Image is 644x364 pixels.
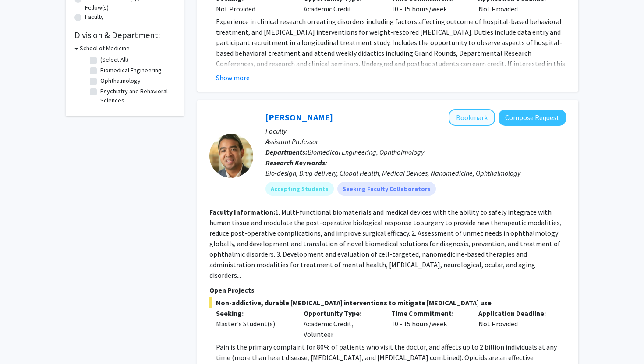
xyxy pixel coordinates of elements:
[74,30,175,40] h2: Division & Department:
[337,182,436,196] mat-chip: Seeking Faculty Collaborators
[265,148,308,156] b: Departments:
[216,4,290,14] div: Not Provided
[265,112,333,123] a: [PERSON_NAME]
[499,110,566,126] button: Compose Request to Kunal Parikh
[265,182,334,196] mat-chip: Accepting Students
[216,308,290,318] p: Seeking:
[216,72,250,83] button: Show more
[265,126,566,136] p: Faculty
[297,308,385,339] div: Academic Credit, Volunteer
[216,318,290,329] div: Master's Student(s)
[80,44,130,53] h3: School of Medicine
[100,66,162,75] label: Biomedical Engineering
[100,76,141,85] label: Ophthalmology
[209,285,566,295] p: Open Projects
[449,109,495,126] button: Add Kunal Parikh to Bookmarks
[209,208,562,279] fg-read-more: 1. Multi-functional biomaterials and medical devices with the ability to safely integrate with hu...
[100,87,173,105] label: Psychiatry and Behavioral Sciences
[265,136,566,147] p: Assistant Professor
[391,308,466,318] p: Time Commitment:
[265,158,327,167] b: Research Keywords:
[265,168,566,178] div: Bio-design, Drug delivery, Global Health, Medical Devices, Nanomedicine, Ophthalmology
[100,55,128,64] label: (Select All)
[478,308,553,318] p: Application Deadline:
[209,208,275,216] b: Faculty Information:
[304,308,378,318] p: Opportunity Type:
[308,148,424,156] span: Biomedical Engineering, Ophthalmology
[385,308,472,339] div: 10 - 15 hours/week
[209,297,566,308] span: Non-addictive, durable [MEDICAL_DATA] interventions to mitigate [MEDICAL_DATA] use
[7,325,37,357] iframe: Chat
[472,308,559,339] div: Not Provided
[85,12,104,21] label: Faculty
[216,17,565,89] span: Experience in clinical research on eating disorders including factors affecting outcome of hospit...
